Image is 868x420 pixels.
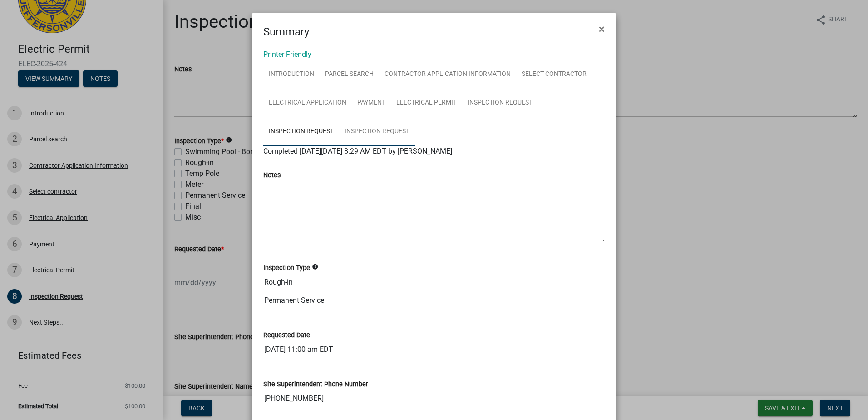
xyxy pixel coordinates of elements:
[263,50,311,59] a: Printer Friendly
[379,60,516,89] a: Contractor Application Information
[516,60,592,89] a: Select contractor
[599,23,605,35] span: ×
[263,89,352,118] a: Electrical Application
[462,89,538,118] a: Inspection Request
[339,117,415,146] a: Inspection Request
[263,147,452,155] span: Completed [DATE][DATE] 8:29 AM EDT by [PERSON_NAME]
[391,89,462,118] a: Electrical Permit
[263,117,339,146] a: Inspection Request
[263,60,320,89] a: Introduction
[263,172,281,179] label: Notes
[312,264,318,270] i: info
[263,381,368,388] label: Site Superintendent Phone Number
[352,89,391,118] a: Payment
[263,24,309,40] h4: Summary
[320,60,379,89] a: Parcel search
[263,265,310,271] label: Inspection Type
[592,16,612,42] button: Close
[263,332,310,339] label: Requested Date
